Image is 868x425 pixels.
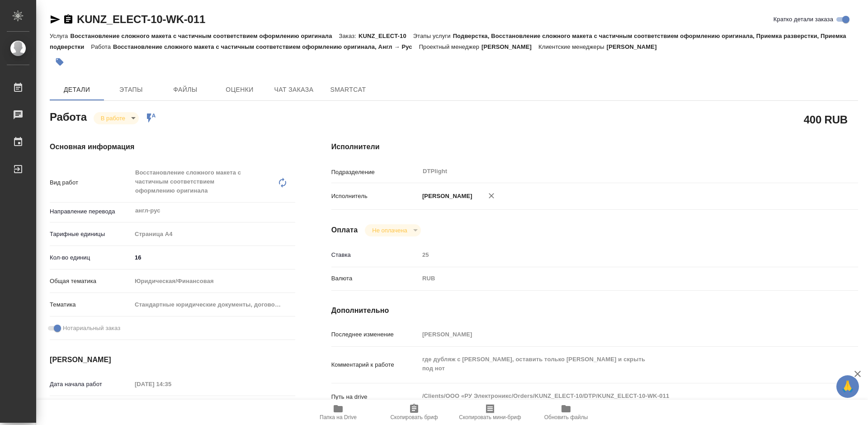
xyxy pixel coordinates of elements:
[419,388,814,404] textarea: /Clients/ООО «РУ Электроникс/Orders/KUNZ_ELECT-10/DTP/KUNZ_ELECT-10-WK-011
[481,43,538,50] p: [PERSON_NAME]
[331,274,419,283] p: Валюта
[339,33,359,39] p: Заказ:
[98,114,128,122] button: В работе
[50,230,132,239] p: Тарифные единицы
[113,43,419,50] p: Восстановление сложного макета с частичным соответствием оформлению оригинала, Англ → Рус
[331,305,858,316] h4: Дополнительно
[331,250,419,260] p: Ставка
[132,297,295,312] div: Стандартные юридические документы, договоры, уставы
[50,207,132,216] p: Направление перевода
[50,300,132,309] p: Тематика
[804,112,848,127] h2: 400 RUB
[774,15,833,24] span: Кратко детали заказа
[331,142,858,152] h4: Исполнители
[836,375,859,398] button: 🙏
[109,84,153,95] span: Этапы
[50,142,295,152] h4: Основная информация
[50,380,132,389] p: Дата начала работ
[132,378,211,391] input: Пустое поле
[607,43,664,50] p: [PERSON_NAME]
[419,352,814,376] textarea: где дубляж с [PERSON_NAME], оставить только [PERSON_NAME] и скрыть под нот
[50,277,132,286] p: Общая тематика
[331,168,419,177] p: Подразделение
[132,274,295,289] div: Юридическая/Финансовая
[390,414,438,420] span: Скопировать бриф
[528,400,604,425] button: Обновить файлы
[50,33,846,50] p: Подверстка, Восстановление сложного макета с частичным соответствием оформлению оригинала, Приемк...
[91,43,113,50] p: Работа
[359,33,413,39] p: KUNZ_ELECT-10
[55,84,99,95] span: Детали
[50,33,70,39] p: Услуга
[132,251,295,264] input: ✎ Введи что-нибудь
[300,400,376,425] button: Папка на Drive
[419,271,814,286] div: RUB
[452,400,528,425] button: Скопировать мини-бриф
[272,84,316,95] span: Чат заказа
[331,192,419,201] p: Исполнитель
[369,227,410,234] button: Не оплачена
[50,14,61,25] button: Скопировать ссылку для ЯМессенджера
[419,248,814,261] input: Пустое поле
[218,84,261,95] span: Оценки
[50,354,295,365] h4: [PERSON_NAME]
[50,52,70,72] button: Добавить тэг
[419,328,814,341] input: Пустое поле
[77,13,205,25] a: KUNZ_ELECT-10-WK-011
[63,14,74,25] button: Скопировать ссылку
[419,192,472,201] p: [PERSON_NAME]
[419,43,481,50] p: Проектный менеджер
[50,108,87,124] h2: Работа
[50,253,132,262] p: Кол-во единиц
[413,33,453,39] p: Этапы услуги
[94,112,139,124] div: В работе
[331,330,419,339] p: Последнее изменение
[840,377,855,396] span: 🙏
[365,224,420,236] div: В работе
[132,227,295,242] div: Страница А4
[63,324,120,333] span: Нотариальный заказ
[544,414,588,420] span: Обновить файлы
[538,43,607,50] p: Клиентские менеджеры
[50,178,132,187] p: Вид работ
[481,186,501,206] button: Удалить исполнителя
[320,414,357,420] span: Папка на Drive
[331,225,358,236] h4: Оплата
[331,392,419,401] p: Путь на drive
[376,400,452,425] button: Скопировать бриф
[331,360,419,369] p: Комментарий к работе
[326,84,370,95] span: SmartCat
[459,414,521,420] span: Скопировать мини-бриф
[70,33,339,39] p: Восстановление сложного макета с частичным соответствием оформлению оригинала
[164,84,207,95] span: Файлы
